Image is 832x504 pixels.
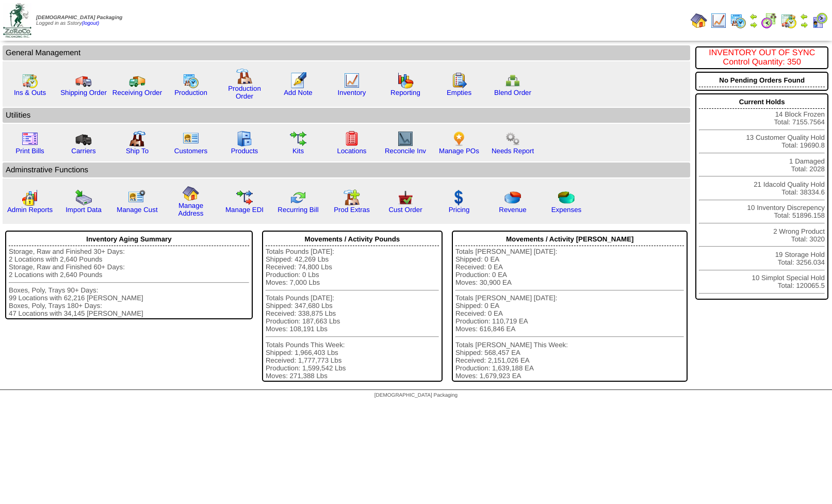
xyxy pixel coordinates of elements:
[800,21,808,29] img: arrowright.gif
[22,72,38,89] img: calendarinout.gif
[9,233,249,246] div: Inventory Aging Summary
[338,89,366,96] a: Inventory
[278,206,318,214] a: Recurring Bill
[730,12,746,29] img: calendarprod.gif
[390,89,420,96] a: Reporting
[504,131,521,147] img: workflow.png
[811,12,828,29] img: calendarcustomer.gif
[397,189,414,206] img: cust_order.png
[749,12,758,21] img: arrowleft.gif
[3,3,31,38] img: zoroco-logo-small.webp
[236,131,253,147] img: cabinet.gif
[344,72,360,89] img: line_graph.gif
[81,21,99,26] a: (logout)
[344,131,360,147] img: locations.gif
[75,72,92,89] img: truck.gif
[558,189,575,206] img: pie_chart2.png
[266,248,439,380] div: Totals Pounds [DATE]: Shipped: 42,269 Lbs Received: 74,800 Lbs Production: 0 Lbs Moves: 7,000 Lbs...
[499,206,526,214] a: Revenue
[691,12,707,29] img: home.gif
[112,89,162,96] a: Receiving Order
[290,131,306,147] img: workflow.gif
[22,131,38,147] img: invoice2.gif
[397,72,414,89] img: graph.gif
[129,131,145,147] img: factory2.gif
[780,12,797,29] img: calendarinout.gif
[388,206,422,214] a: Cust Order
[551,206,582,214] a: Expenses
[183,131,199,147] img: customers.gif
[128,189,147,206] img: managecust.png
[228,85,261,100] a: Production Order
[334,206,370,214] a: Prod Extras
[174,147,207,155] a: Customers
[129,72,145,89] img: truck2.gif
[710,12,727,29] img: line_graph.gif
[15,147,44,155] a: Print Bills
[236,189,253,206] img: edi.gif
[385,147,426,155] a: Reconcile Inv
[699,95,825,109] div: Current Holds
[761,12,777,29] img: calendarblend.gif
[439,147,479,155] a: Manage POs
[284,89,313,96] a: Add Note
[374,393,458,398] span: [DEMOGRAPHIC_DATA] Packaging
[231,147,258,155] a: Products
[236,68,253,85] img: factory.gif
[800,12,808,21] img: arrowleft.gif
[126,147,149,155] a: Ship To
[455,248,684,380] div: Totals [PERSON_NAME] [DATE]: Shipped: 0 EA Received: 0 EA Production: 0 EA Moves: 30,900 EA Total...
[183,72,199,89] img: calendarprod.gif
[492,147,534,155] a: Needs Report
[266,233,439,246] div: Movements / Activity Pounds
[344,189,360,206] img: prodextras.gif
[117,206,157,214] a: Manage Cust
[60,89,107,96] a: Shipping Order
[9,248,249,317] div: Storage, Raw and Finished 30+ Days: 2 Locations with 2,640 Pounds Storage, Raw and Finished 60+ D...
[22,189,38,206] img: graph2.png
[174,89,207,96] a: Production
[290,189,306,206] img: reconcile.gif
[14,89,46,96] a: Ins & Outs
[504,189,521,206] img: pie_chart.png
[504,72,521,89] img: network.png
[75,189,92,206] img: import.gif
[178,202,204,217] a: Manage Address
[451,72,467,89] img: workorder.gif
[447,89,471,96] a: Empties
[3,45,690,60] td: General Management
[449,206,470,214] a: Pricing
[451,131,467,147] img: po.png
[3,162,690,177] td: Adminstrative Functions
[494,89,531,96] a: Blend Order
[699,74,825,87] div: No Pending Orders Found
[695,93,828,300] div: 14 Block Frozen Total: 7155.7564 13 Customer Quality Hold Total: 19690.8 1 Damaged Total: 2028 21...
[3,108,690,123] td: Utilities
[451,189,467,206] img: dollar.gif
[36,15,122,21] span: [DEMOGRAPHIC_DATA] Packaging
[75,131,92,147] img: truck3.gif
[337,147,366,155] a: Locations
[455,233,684,246] div: Movements / Activity [PERSON_NAME]
[292,147,304,155] a: Kits
[71,147,95,155] a: Carriers
[225,206,264,214] a: Manage EDI
[66,206,102,214] a: Import Data
[749,21,758,29] img: arrowright.gif
[290,72,306,89] img: orders.gif
[699,48,825,67] div: INVENTORY OUT OF SYNC Control Quantity: 350
[7,206,53,214] a: Admin Reports
[36,15,122,26] span: Logged in as Sstory
[397,131,414,147] img: line_graph2.gif
[183,185,199,202] img: home.gif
